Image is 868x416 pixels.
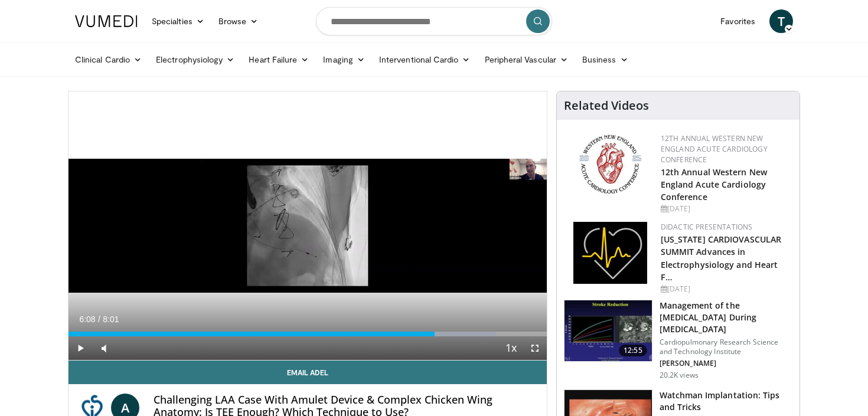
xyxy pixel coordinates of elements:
[478,48,575,71] a: Peripheral Vascular
[661,284,790,294] div: [DATE]
[769,9,793,33] a: T
[68,336,92,360] button: Play
[316,48,372,71] a: Imaging
[661,222,790,232] div: Didactic Presentations
[564,300,792,380] a: 12:55 Management of the [MEDICAL_DATA] During [MEDICAL_DATA] Cardiopulmonary Research Science and...
[573,222,647,284] img: 1860aa7a-ba06-47e3-81a4-3dc728c2b4cf.png.150x105_q85_autocrop_double_scale_upscale_version-0.2.png
[523,336,547,360] button: Fullscreen
[500,336,523,360] button: Playback Rate
[145,9,211,33] a: Specialties
[92,336,116,360] button: Mute
[68,332,547,336] div: Progress Bar
[68,361,547,384] a: Email Adel
[211,9,266,33] a: Browse
[577,133,643,195] img: 0954f259-7907-4053-a817-32a96463ecc8.png.150x105_q85_autocrop_double_scale_upscale_version-0.2.png
[75,15,138,27] img: VuMedi Logo
[68,91,547,361] video-js: Video Player
[619,345,647,356] span: 12:55
[661,234,782,282] a: [US_STATE] CARDIOVASCULAR SUMMIT Advances in Electrophysiology and Heart F…
[660,359,792,368] p: [PERSON_NAME]
[661,204,790,214] div: [DATE]
[103,315,119,324] span: 8:01
[242,48,316,71] a: Heart Failure
[660,389,792,413] h3: Watchman Implantation: Tips and Tricks
[98,315,100,324] span: /
[661,166,767,202] a: 12th Annual Western New England Acute Cardiology Conference
[660,300,792,335] h3: Management of the [MEDICAL_DATA] During [MEDICAL_DATA]
[564,300,652,362] img: ASqSTwfBDudlPt2X4xMDoxOjAxMTuB36.150x105_q85_crop-smart_upscale.jpg
[713,9,762,33] a: Favorites
[660,371,699,380] p: 20.2K views
[149,48,242,71] a: Electrophysiology
[68,48,149,71] a: Clinical Cardio
[372,48,478,71] a: Interventional Cardio
[660,338,792,356] p: Cardiopulmonary Research Science and Technology Institute
[79,315,95,324] span: 6:08
[661,133,768,165] a: 12th Annual Western New England Acute Cardiology Conference
[564,99,649,113] h4: Related Videos
[316,7,552,35] input: Search topics, interventions
[575,48,635,71] a: Business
